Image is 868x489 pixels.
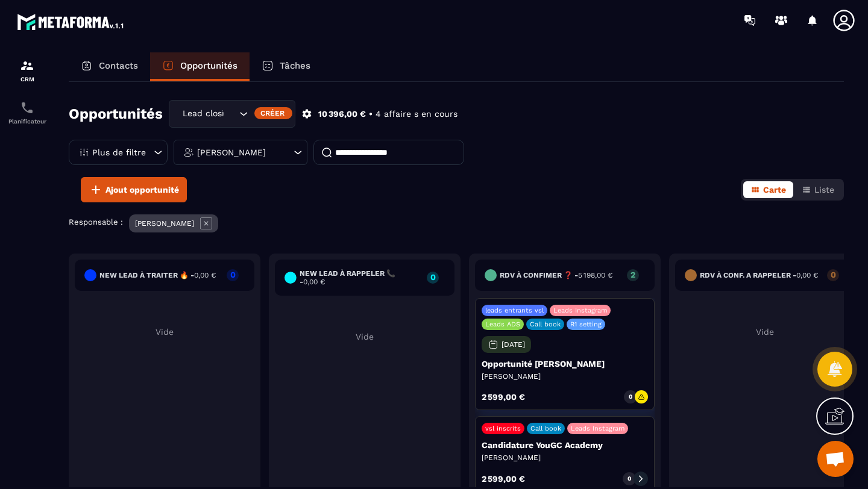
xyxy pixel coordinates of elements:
p: Leads Instagram [571,425,624,432]
a: formationformationCRM [3,49,51,92]
a: Ouvrir le chat [817,441,854,477]
p: Vide [675,327,855,337]
p: Vide [75,327,254,337]
p: Call book [530,425,561,432]
p: 0 [227,270,239,279]
p: 4 affaire s en cours [376,108,458,120]
a: Opportunités [150,52,250,81]
input: Search for option [224,107,236,120]
img: logo [17,11,125,33]
p: Contacts [99,60,138,71]
p: Leads ADS [485,320,520,328]
img: scheduler [20,101,34,115]
button: Ajout opportunité [81,177,187,202]
p: 0 [827,270,839,279]
p: Candidature YouGC Academy [482,440,648,450]
p: Tâches [280,60,310,71]
h6: New lead à RAPPELER 📞 - [300,269,421,286]
div: Créer [254,107,292,119]
p: [PERSON_NAME] [482,453,648,463]
a: Tâches [250,52,322,81]
a: schedulerschedulerPlanificateur [3,92,51,134]
span: 0,00 € [796,271,818,279]
a: Contacts [69,52,150,81]
span: Liste [814,185,834,195]
p: 10 396,00 € [318,108,366,120]
span: 0,00 € [194,271,216,279]
p: • [369,108,373,120]
p: 0 [427,273,439,281]
h6: RDV à confimer ❓ - [500,271,612,279]
p: Planificateur [3,118,51,125]
p: [PERSON_NAME] [135,219,194,228]
p: Call book [530,320,561,328]
p: Opportunité [PERSON_NAME] [482,359,648,369]
h6: RDV à conf. A RAPPELER - [700,271,818,279]
p: 0 [627,475,631,483]
p: 2 [627,270,639,279]
img: formation [20,58,34,73]
p: Responsable : [69,217,123,226]
h6: New lead à traiter 🔥 - [99,271,216,279]
span: Ajout opportunité [105,184,179,196]
p: Plus de filtre [92,148,146,157]
p: vsl inscrits [485,425,521,432]
h2: Opportunités [69,102,163,126]
span: Lead closing [180,107,224,120]
button: Carte [743,181,793,198]
p: 0 [629,393,632,401]
p: 2 599,00 € [482,475,525,483]
p: 2 599,00 € [482,393,525,401]
button: Liste [794,181,841,198]
p: Leads Instagram [553,307,607,314]
span: 5 198,00 € [578,271,612,279]
p: R1 setting [570,320,602,328]
p: [DATE] [502,340,525,349]
p: [PERSON_NAME] [197,148,266,157]
span: 0,00 € [303,278,325,286]
p: leads entrants vsl [485,307,544,314]
p: Vide [275,332,454,341]
div: Search for option [169,100,295,128]
span: Carte [763,185,786,195]
p: [PERSON_NAME] [482,372,648,381]
p: CRM [3,76,51,83]
p: Opportunités [180,60,237,71]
